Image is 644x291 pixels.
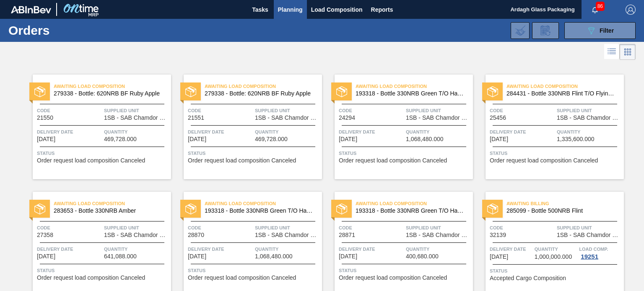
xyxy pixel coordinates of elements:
[37,266,169,275] span: Status
[532,22,559,39] div: Order Review Request
[490,245,532,253] span: Delivery Date
[205,199,322,208] span: Awaiting Load Composition
[339,232,355,238] span: 28871
[406,232,471,238] span: 1SB - SAB Chamdor Brewery
[104,232,169,238] span: 1SB - SAB Chamdor Brewery
[255,115,320,121] span: 1SB - SAB Chamdor Brewery
[356,82,473,90] span: Awaiting Load Composition
[564,22,636,39] button: Filter
[356,199,473,208] span: Awaiting Load Composition
[557,115,622,121] span: 1SB - SAB Chamdor Brewery
[54,199,171,208] span: Awaiting Load Composition
[490,224,555,232] span: Code
[188,149,320,157] span: Status
[490,128,555,136] span: Delivery Date
[490,254,508,260] span: 09/27/2025
[511,22,530,39] div: Import Order Negotiation
[535,254,572,260] span: 1,000,000.000
[406,136,444,142] span: 1,068,480.000
[255,136,288,142] span: 469,728.000
[255,245,320,253] span: Quantity
[37,106,102,115] span: Code
[34,86,45,97] img: status
[371,5,393,15] span: Reports
[37,224,102,232] span: Code
[339,115,355,121] span: 24294
[37,149,169,157] span: Status
[37,115,53,121] span: 21550
[188,157,296,164] span: Order request load composition Canceled
[406,115,471,121] span: 1SB - SAB Chamdor Brewery
[54,82,171,90] span: Awaiting Load Composition
[188,245,253,253] span: Delivery Date
[490,267,622,275] span: Status
[11,6,51,13] img: TNhmsLtSVTkK8tSr43FrP2fwEKptu5GPRR3wAAAABJRU5ErkJggg==
[205,90,315,97] span: 279338 - Bottle: 620NRB BF Ruby Apple
[579,253,600,260] div: 19251
[336,86,347,97] img: status
[185,86,196,97] img: status
[339,136,357,142] span: 12/01/2024
[188,106,253,115] span: Code
[37,275,145,281] span: Order request load composition Canceled
[339,245,404,253] span: Delivery Date
[626,5,636,15] img: Logout
[490,149,622,157] span: Status
[339,266,471,275] span: Status
[188,232,204,238] span: 28870
[20,75,171,179] a: statusAwaiting Load Composition279338 - Bottle: 620NRB BF Ruby AppleCode21550Supplied Unit1SB - S...
[406,253,439,260] span: 400,680.000
[104,136,137,142] span: 469,728.000
[406,245,471,253] span: Quantity
[188,275,296,281] span: Order request load composition Canceled
[406,128,471,136] span: Quantity
[557,232,622,238] span: 1SB - SAB Chamdor Brewery
[582,4,608,15] button: Notifications
[557,106,622,115] span: Supplied Unit
[34,203,45,214] img: status
[255,232,320,238] span: 1SB - SAB Chamdor Brewery
[37,245,102,253] span: Delivery Date
[188,266,320,275] span: Status
[278,5,303,15] span: Planning
[557,128,622,136] span: Quantity
[205,82,322,90] span: Awaiting Load Composition
[490,275,566,281] span: Accepted Cargo Composition
[104,128,169,136] span: Quantity
[188,253,206,260] span: 06/07/2025
[557,136,595,142] span: 1,335,600.000
[487,86,498,97] img: status
[104,106,169,115] span: Supplied Unit
[37,157,145,164] span: Order request load composition Canceled
[37,128,102,136] span: Delivery Date
[251,5,270,15] span: Tasks
[339,106,404,115] span: Code
[490,136,508,142] span: 01/08/2025
[37,253,55,260] span: 04/05/2025
[255,128,320,136] span: Quantity
[557,224,622,232] span: Supplied Unit
[339,128,404,136] span: Delivery Date
[185,203,196,214] img: status
[506,90,617,97] span: 284431 - Bottle 330NRB Flint T/O Flying Fish
[255,253,293,260] span: 1,068,480.000
[336,203,347,214] img: status
[339,149,471,157] span: Status
[579,245,622,260] a: Load Comp.19251
[188,224,253,232] span: Code
[506,208,617,214] span: 285099 - Bottle 500NRB Flint
[487,203,498,214] img: status
[600,27,614,34] span: Filter
[473,75,624,179] a: statusAwaiting Load Composition284431 - Bottle 330NRB Flint T/O Flying FishCode25456Supplied Unit...
[579,245,608,253] span: Load Comp.
[54,90,164,97] span: 279338 - Bottle: 620NRB BF Ruby Apple
[188,128,253,136] span: Delivery Date
[311,5,363,15] span: Load Composition
[104,245,169,253] span: Quantity
[188,136,206,142] span: 10/10/2024
[406,106,471,115] span: Supplied Unit
[322,75,473,179] a: statusAwaiting Load Composition193318 - Bottle 330NRB Green T/O Handi Fly FishCode24294Supplied U...
[506,82,624,90] span: Awaiting Load Composition
[490,115,506,121] span: 25456
[339,253,357,260] span: 06/07/2025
